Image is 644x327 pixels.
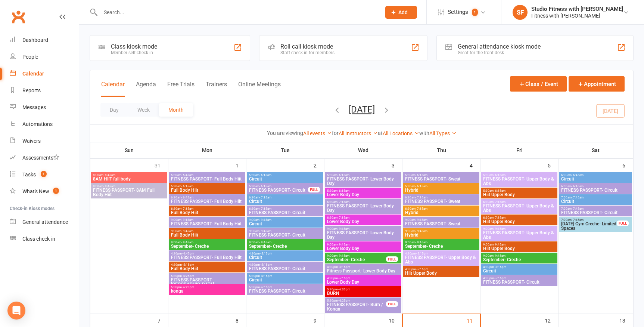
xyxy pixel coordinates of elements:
span: 5:30am [405,173,478,177]
button: [DATE] [349,104,375,115]
span: Circuit [483,269,556,273]
span: Lower Body Day [327,192,400,197]
a: Waivers [10,133,79,149]
span: 1 [41,171,47,177]
a: Clubworx [9,7,28,26]
span: - 6:15am [181,185,193,188]
span: FITNESS PASSPORT- Full Body Hiit [171,177,244,181]
div: 2 [314,159,324,171]
span: 9:00am [483,227,556,231]
span: - 6:30pm [338,288,350,291]
span: [DATE] Gym Creche- Limited Spaces [561,222,617,231]
a: Messages [10,99,79,116]
button: Month [159,103,193,117]
a: What's New1 [10,183,79,200]
span: - 6:25pm [338,299,350,302]
span: - 6:45am [572,185,584,188]
span: - 7:45am [572,218,584,222]
span: Circuit [249,278,322,282]
span: 5:30am [483,173,556,177]
div: Class check-in [22,236,55,242]
div: Waivers [22,138,41,144]
span: 6:30am [249,207,322,210]
span: FITNESS PASSPORT- Burn / Konga [327,302,386,311]
span: 9:00am [171,241,244,244]
span: - 6:20pm [182,286,194,289]
span: 4:30pm [249,252,322,255]
span: - 9:15am [181,218,193,222]
span: Circuit [561,177,631,181]
span: 4:30pm [483,265,556,269]
span: FITNESS PASSPORT- Lower Body Day [327,177,400,186]
span: - 9:45am [416,218,427,222]
div: FULL [386,256,398,262]
div: Studio Fitness with [PERSON_NAME] [531,6,623,12]
div: Great for the front desk [458,50,541,55]
button: Calendar [101,81,125,97]
span: - 7:15am [494,216,505,219]
div: 4 [470,159,480,171]
span: - 5:15pm [338,265,350,269]
span: - 7:15am [494,200,505,204]
span: - 5:15pm [416,268,428,271]
span: - 6:15am [416,173,427,177]
a: Calendar [10,65,79,82]
span: 9:00am [483,254,556,257]
span: 6:00am [561,185,631,188]
span: FITNESS PASSPORT- Sweat [405,177,478,181]
span: - 9:45am [337,243,349,246]
span: 9:00am [171,218,244,222]
div: 6 [622,159,633,171]
span: September- Creche [483,257,556,262]
span: Full Body Hiit [171,266,244,271]
span: 1 [472,9,478,16]
span: 6:30am [483,200,556,204]
span: 4:30pm [327,277,400,280]
span: Hybrid [405,233,478,237]
a: All events [303,130,332,136]
span: 5:30am [405,185,478,188]
span: 8:00am [93,173,166,177]
span: 9:00am [327,254,386,257]
div: FULL [386,301,398,307]
span: - 9:45am [416,241,427,244]
span: Settings [448,4,468,21]
span: - 7:15am [416,207,427,210]
span: Lower Body Day [327,246,400,251]
button: Agenda [136,81,156,97]
span: - 6:15pm [260,274,272,278]
div: Member self check-in [111,50,157,55]
span: - 5:45am [181,173,193,177]
span: 6:30am [249,196,322,199]
span: FITNESS PASSPORT- Sweat [405,222,478,226]
span: Hiit Upper Body [483,246,556,251]
span: - 6:15am [494,189,505,192]
div: What's New [22,188,49,194]
th: Fri [480,142,559,158]
span: FITNESS PASSPORT- Full Body Hiit [171,222,244,226]
span: - 9:45am [494,227,505,231]
div: Staff check-in for members [280,50,335,55]
div: Reports [22,87,41,93]
span: Full Body Hiit [171,210,244,215]
button: Trainers [206,81,227,97]
div: Open Intercom Messenger [7,302,25,320]
span: FITNESS PASSPORT- Circuit [249,188,308,192]
span: 9:00am [405,218,478,222]
div: Assessments [22,155,59,161]
div: Calendar [22,71,44,77]
span: Circuit [249,199,322,204]
span: - 7:15am [416,196,427,199]
span: 5:30pm [249,274,322,278]
span: 9:00am [327,227,400,231]
input: Search... [98,7,376,18]
span: 8:00am [93,185,166,188]
span: Hiit Upper Body [483,219,556,224]
span: - 9:45am [181,229,193,233]
span: Fitness Passport- Lower Body Day [327,269,400,273]
span: - 5:15pm [338,277,350,280]
span: 5:30am [249,173,322,177]
span: 6:30am [405,207,478,210]
span: - 6:15am [416,185,427,188]
strong: You are viewing [267,130,303,136]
